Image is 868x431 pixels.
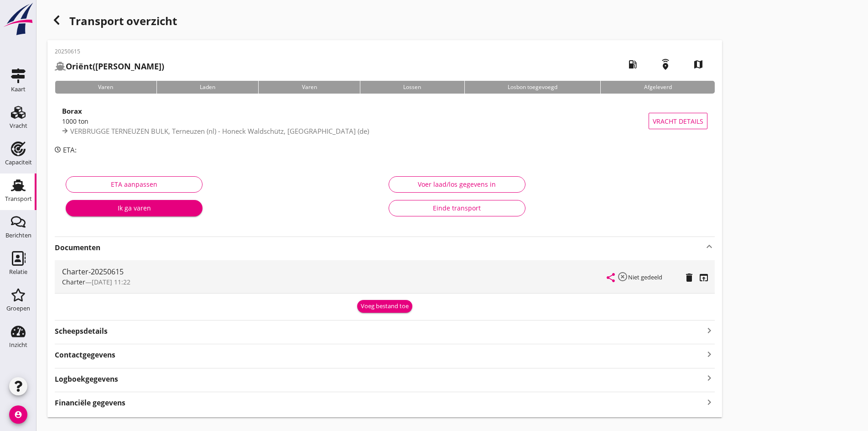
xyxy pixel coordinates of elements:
i: share [605,272,616,283]
i: account_circle [9,405,27,424]
button: Voer laad/los gegevens in [389,176,525,193]
i: highlight_off [617,271,628,282]
div: Laden [156,81,259,94]
strong: Documenten [55,242,704,253]
div: — [62,277,607,287]
div: 1000 ton [62,116,649,126]
span: [DATE] 11:22 [92,278,130,286]
div: Transport overzicht [47,11,722,33]
div: Groepen [6,305,30,311]
span: VERBRUGGE TERNEUZEN BULK, Terneuzen (nl) - Honeck Waldschütz, [GEOGRAPHIC_DATA] (de) [70,126,369,136]
div: Varen [258,81,360,94]
div: Capaciteit [5,159,32,165]
div: ETA aanpassen [73,179,195,189]
i: keyboard_arrow_right [704,372,715,384]
div: Ik ga varen [73,203,195,213]
div: Lossen [360,81,464,94]
i: map [686,52,711,77]
strong: Financiële gegevens [55,398,125,408]
a: Borax1000 tonVERBRUGGE TERNEUZEN BULK, Terneuzen (nl) - Honeck Waldschütz, [GEOGRAPHIC_DATA] (de)... [55,101,715,141]
div: Einde transport [396,203,518,213]
i: local_gas_station [620,52,645,77]
i: keyboard_arrow_right [704,324,715,336]
div: Berichten [5,232,31,238]
div: Relatie [9,269,27,275]
div: Charter-20250615 [62,266,607,277]
i: keyboard_arrow_right [704,348,715,360]
p: 20250615 [55,47,164,56]
strong: Oriënt [66,61,93,72]
span: ETA: [63,145,77,154]
strong: Scheepsdetails [55,326,108,336]
small: Niet gedeeld [628,273,662,281]
div: Vracht [10,123,27,129]
div: Afgeleverd [600,81,715,94]
strong: Contactgegevens [55,350,115,360]
div: Losbon toegevoegd [464,81,601,94]
i: open_in_browser [698,272,709,283]
div: Inzicht [9,342,27,348]
div: Varen [55,81,156,94]
span: Charter [62,278,85,286]
i: keyboard_arrow_right [704,396,715,408]
button: Ik ga varen [66,200,203,216]
button: Vracht details [649,113,707,129]
button: Voeg bestand toe [357,300,412,313]
div: Transport [5,196,32,202]
h2: ([PERSON_NAME]) [55,60,164,73]
div: Voeg bestand toe [361,302,409,311]
strong: Logboekgegevens [55,374,118,384]
i: delete [684,272,695,283]
div: Kaart [11,86,26,92]
i: emergency_share [653,52,678,77]
span: Vracht details [653,116,703,126]
button: Einde transport [389,200,525,216]
div: Voer laad/los gegevens in [396,179,518,189]
i: keyboard_arrow_up [704,241,715,252]
button: ETA aanpassen [66,176,203,193]
strong: Borax [62,106,82,116]
img: logo-small.a267ee39.svg [2,2,35,36]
